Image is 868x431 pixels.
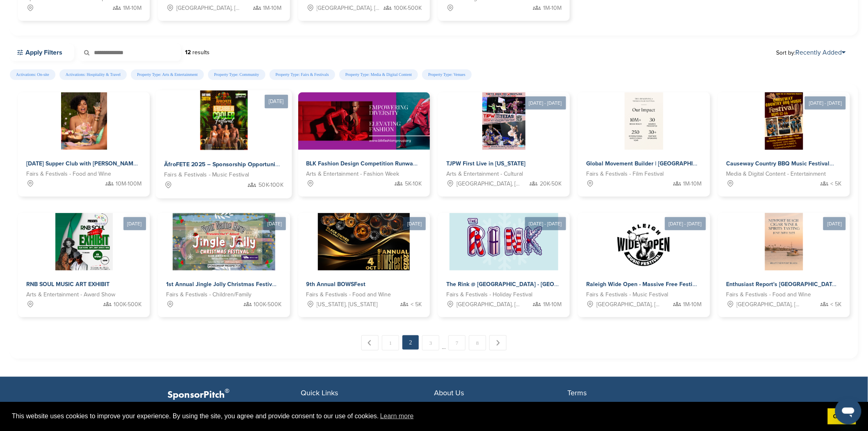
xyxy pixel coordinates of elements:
span: [GEOGRAPHIC_DATA], [GEOGRAPHIC_DATA] [596,300,661,309]
div: [DATE] [263,217,286,230]
div: [DATE] [823,217,846,230]
a: [DATE] - [DATE] Sponsorpitch & Raleigh Wide Open - Massive Free Festival Seeking Sponsors Fairs &... [578,200,710,317]
a: Sponsorpitch & Global Movement Builder | [GEOGRAPHIC_DATA], [GEOGRAPHIC_DATA], & Celebrity Gala P... [578,92,710,197]
a: [DATE] - [DATE] Sponsorpitch & The Rink @ [GEOGRAPHIC_DATA] - [GEOGRAPHIC_DATA]'s Best and Bright... [438,200,570,317]
span: 100K-500K [394,4,422,13]
span: 100K-500K [114,300,142,309]
span: Arts & Entertainment - Fashion Week [306,170,400,179]
img: Sponsorpitch & [616,213,673,271]
span: Sort by: [777,49,846,56]
span: Fairs & Festivals - Film Festival [586,170,664,179]
span: 1M-10M [683,300,702,309]
span: 20K-50K [540,179,562,188]
span: 100K-500K [254,300,282,309]
span: Terms [567,388,587,397]
a: [DATE] Sponsorpitch & 1st Annual Jingle Jolly Christmas Festival [GEOGRAPHIC_DATA]! Fairs & Festi... [158,200,290,317]
span: Fairs & Festivals - Food and Wine [26,170,111,179]
span: [GEOGRAPHIC_DATA], [GEOGRAPHIC_DATA] [457,300,521,309]
span: The Rink @ [GEOGRAPHIC_DATA] - [GEOGRAPHIC_DATA]'s Best and Brightest Holiday Tradition [446,281,701,288]
span: RNB SOUL MUSIC ART EXHIBIT [26,281,110,288]
span: Property Type: Community [208,69,265,80]
a: [DATE] Sponsorpitch & 9th Annual BOWSFest Fairs & Festivals - Food and Wine [US_STATE], [US_STATE... [298,200,430,317]
a: 8 [469,335,486,351]
span: 1M-10M [543,4,562,13]
a: [DATE] Sponsorpitch & ÄfroFETE 2025 – Sponsorship Opportunity ([GEOGRAPHIC_DATA] Edition) Fairs &... [156,77,292,199]
span: 10M-100M [116,179,142,188]
span: 9th Annual BOWSFest [306,281,366,288]
span: ÄfroFETE 2025 – Sponsorship Opportunity ([GEOGRAPHIC_DATA] Edition) [164,161,367,168]
a: [DATE] Sponsorpitch & Enthusiast Report's [GEOGRAPHIC_DATA] Cigar, Wine & Spirits Tasting- [DATE]... [718,200,850,317]
div: [DATE] [265,95,288,108]
span: Fairs & Festivals - Children/Family [166,290,251,299]
a: learn more about cookies [379,410,415,422]
span: < 5K [831,300,842,309]
span: Arts & Entertainment - Award Show [26,290,115,299]
span: This website uses cookies to improve your experience. By using the site, you agree and provide co... [12,410,821,422]
span: 50K-100K [259,181,284,190]
span: 1M-10M [123,4,142,13]
a: dismiss cookie message [828,408,856,425]
span: Property Type: Media & Digital Content [339,69,418,80]
a: 7 [448,335,466,351]
span: results [192,49,210,56]
span: [DATE] Supper Club with [PERSON_NAME] [26,160,138,167]
img: Sponsorpitch & [200,91,248,150]
div: [DATE] [403,217,426,230]
span: < 5K [831,179,842,188]
span: Fairs & Festivals - Music Festival [164,170,249,180]
span: Property Type: Fairs & Festivals [270,69,335,80]
span: Media & Digital Content - Entertainment [726,170,826,179]
img: Sponsorpitch & [765,92,803,150]
img: Sponsorpitch & [318,213,410,271]
img: Sponsorpitch & [55,213,113,271]
span: TJPW First Live in [US_STATE] [446,160,525,167]
span: 5K-10K [405,179,422,188]
span: ® [225,386,229,396]
span: < 5K [411,300,422,309]
a: Apply Filters [10,44,74,61]
p: SponsorPitch [167,389,301,401]
a: Next → [489,335,507,351]
iframe: Button to launch messaging window [835,398,861,424]
img: Sponsorpitch & [450,213,558,271]
span: [GEOGRAPHIC_DATA], [GEOGRAPHIC_DATA] [737,300,802,309]
a: [DATE] - [DATE] Sponsorpitch & Causeway Country BBQ Music Festival Media & Digital Content - Ente... [718,79,850,197]
a: 3 [422,335,439,351]
div: [DATE] - [DATE] [805,96,846,110]
span: [GEOGRAPHIC_DATA], [GEOGRAPHIC_DATA] [176,4,241,13]
a: [DATE] Sponsorpitch & RNB SOUL MUSIC ART EXHIBIT Arts & Entertainment - Award Show 100K-500K [18,200,150,317]
span: Fairs & Festivals - Food and Wine [306,290,391,299]
img: Sponsorpitch & [625,92,663,150]
a: 1 [382,335,399,351]
img: Sponsorpitch & [173,213,275,271]
a: ← Previous [361,335,379,351]
a: Sponsorpitch & BLK Fashion Design Competition Runway Show Arts & Entertainment - Fashion Week 5K-10K [298,92,430,197]
span: BLK Fashion Design Competition Runway Show [306,160,432,167]
a: Sponsorpitch & [DATE] Supper Club with [PERSON_NAME] Fairs & Festivals - Food and Wine 10M-100M [18,92,150,197]
span: [GEOGRAPHIC_DATA], [GEOGRAPHIC_DATA] [457,179,521,188]
span: Causeway Country BBQ Music Festival [726,160,830,167]
span: [US_STATE], [US_STATE] [317,300,378,309]
span: … [442,335,446,350]
div: [DATE] - [DATE] [525,96,566,110]
span: 1M-10M [263,4,282,13]
img: Sponsorpitch & [765,213,803,271]
span: Activations: Hospitality & Travel [59,69,127,80]
span: Fairs & Festivals - Music Festival [586,290,668,299]
strong: 12 [185,49,191,56]
span: About Us [434,388,464,397]
span: Quick Links [301,388,338,397]
span: Raleigh Wide Open - Massive Free Festival Seeking Sponsors [586,281,749,288]
span: [GEOGRAPHIC_DATA], [GEOGRAPHIC_DATA] [317,4,381,13]
span: Property Type: Venues [422,69,472,80]
em: 2 [402,335,419,350]
div: [DATE] - [DATE] [525,217,566,230]
img: Sponsorpitch & [482,92,525,150]
img: Sponsorpitch & [298,92,453,150]
span: Activations: On-site [10,69,55,80]
span: Property Type: Arts & Entertainment [131,69,204,80]
div: [DATE] - [DATE] [665,217,706,230]
span: 1st Annual Jingle Jolly Christmas Festival [GEOGRAPHIC_DATA]! [166,281,339,288]
a: Recently Added [796,48,846,57]
a: [DATE] - [DATE] Sponsorpitch & TJPW First Live in [US_STATE] Arts & Entertainment - Cultural [GEO... [438,79,570,197]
